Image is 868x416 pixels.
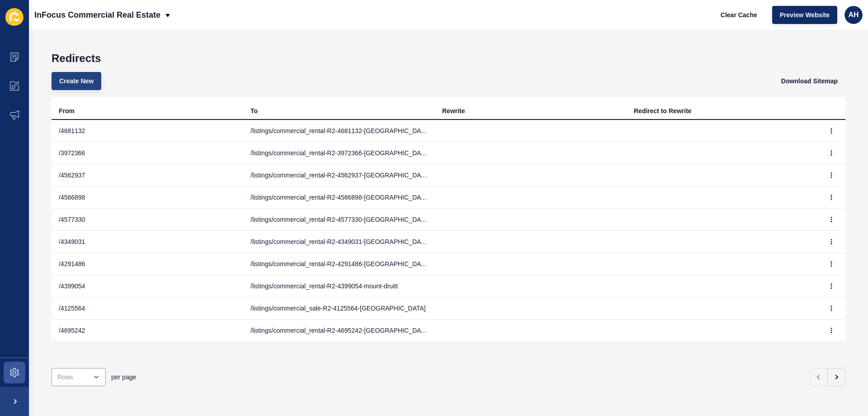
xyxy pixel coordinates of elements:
[243,164,435,186] td: /listings/commercial_rental-R2-4562937-[GEOGRAPHIC_DATA]
[34,4,160,26] p: InFocus Commercial Real Estate
[52,72,101,90] button: Create New
[52,186,243,209] td: /4566898
[781,77,838,86] span: Download Sitemap
[848,10,859,19] span: AH
[52,368,106,386] div: open menu
[111,373,136,382] span: per page
[243,297,435,320] td: /listings/commercial_sale-R2-4125564-[GEOGRAPHIC_DATA]
[52,231,243,253] td: /4349031
[243,275,435,297] td: /listings/commercial_rental-R2-4399054-mount-druitt
[52,253,243,275] td: /4291486
[780,10,830,19] span: Preview Website
[634,106,692,115] div: Redirect to Rewrite
[243,320,435,342] td: /listings/commercial_rental-R2-4695242-[GEOGRAPHIC_DATA]
[243,142,435,164] td: /listings/commercial_rental-R2-3972366-[GEOGRAPHIC_DATA]
[59,106,75,115] div: From
[442,106,465,115] div: Rewrite
[52,52,845,65] h1: Redirects
[52,142,243,164] td: /3972366
[52,320,243,342] td: /4695242
[774,72,845,90] button: Download Sitemap
[250,106,258,115] div: To
[52,120,243,142] td: /4681132
[59,77,94,86] span: Create New
[52,275,243,297] td: /4399054
[52,297,243,320] td: /4125564
[721,10,757,19] span: Clear Cache
[713,6,765,24] button: Clear Cache
[772,6,837,24] button: Preview Website
[52,209,243,231] td: /4577330
[243,209,435,231] td: /listings/commercial_rental-R2-4577330-[GEOGRAPHIC_DATA]
[243,186,435,209] td: /listings/commercial_rental-R2-4566898-[GEOGRAPHIC_DATA]
[52,164,243,186] td: /4562937
[243,120,435,142] td: /listings/commercial_rental-R2-4681132-[GEOGRAPHIC_DATA]
[243,231,435,253] td: /listings/commercial_rental-R2-4349031-[GEOGRAPHIC_DATA]
[243,253,435,275] td: /listings/commercial_rental-R2-4291486-[GEOGRAPHIC_DATA]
